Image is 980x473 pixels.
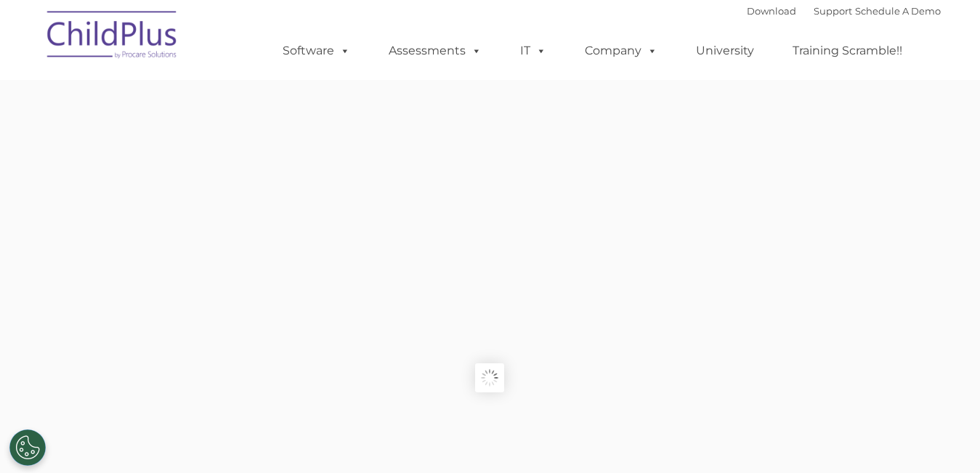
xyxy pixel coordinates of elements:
button: Cookies Settings [9,429,46,466]
a: Software [268,36,365,65]
a: IT [506,36,561,65]
a: Company [570,36,672,65]
a: University [681,36,769,65]
a: Assessments [374,36,496,65]
a: Support [814,5,852,17]
a: Training Scramble!! [778,36,917,65]
a: Download [747,5,796,17]
img: ChildPlus by Procare Solutions [40,1,185,73]
font: | [747,5,941,17]
a: Schedule A Demo [855,5,941,17]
